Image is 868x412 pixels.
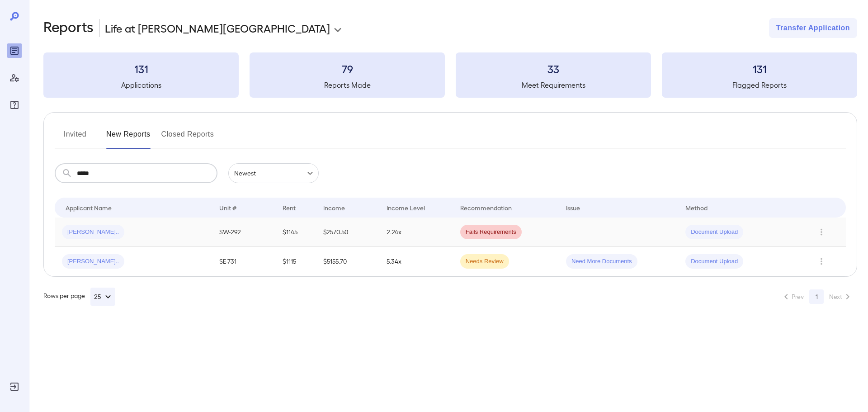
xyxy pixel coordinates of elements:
div: Unit # [219,202,236,213]
td: $1115 [275,247,316,276]
div: Income Level [387,202,425,213]
td: SE-731 [212,247,275,276]
div: Recommendation [460,202,512,213]
td: 5.34x [379,247,453,276]
div: Method [685,202,708,213]
button: New Reports [106,127,151,149]
td: $5155.70 [316,247,379,276]
td: $1145 [275,218,316,247]
h2: Reports [43,18,94,38]
button: Closed Reports [161,127,214,149]
span: Needs Review [460,257,509,266]
span: [PERSON_NAME].. [62,257,124,266]
h3: 33 [456,62,651,76]
div: Rows per page [43,288,115,306]
span: Fails Requirements [460,228,522,237]
div: FAQ [7,98,22,112]
button: Row Actions [814,225,829,239]
button: Row Actions [814,254,829,269]
h5: Reports Made [250,80,445,90]
button: Transfer Application [769,18,857,38]
span: Document Upload [685,257,743,266]
div: Applicant Name [66,202,112,213]
div: Manage Users [7,71,22,85]
p: Life at [PERSON_NAME][GEOGRAPHIC_DATA] [105,21,330,35]
h3: 131 [662,62,857,76]
div: Newest [228,163,319,183]
span: Need More Documents [566,257,637,266]
div: Rent [283,202,297,213]
td: SW-292 [212,218,275,247]
button: 25 [90,288,115,306]
span: Document Upload [685,228,743,237]
summary: 131Applications79Reports Made33Meet Requirements131Flagged Reports [43,52,857,98]
div: Reports [7,43,22,58]
span: [PERSON_NAME].. [62,228,124,237]
h5: Meet Requirements [456,80,651,90]
h3: 79 [250,62,445,76]
div: Issue [566,202,580,213]
div: Income [323,202,345,213]
h5: Applications [43,80,239,90]
button: page 1 [809,289,824,304]
td: 2.24x [379,218,453,247]
button: Invited [55,127,95,149]
h3: 131 [43,62,239,76]
nav: pagination navigation [777,289,857,304]
div: Log Out [7,379,22,394]
h5: Flagged Reports [662,80,857,90]
td: $2570.50 [316,218,379,247]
